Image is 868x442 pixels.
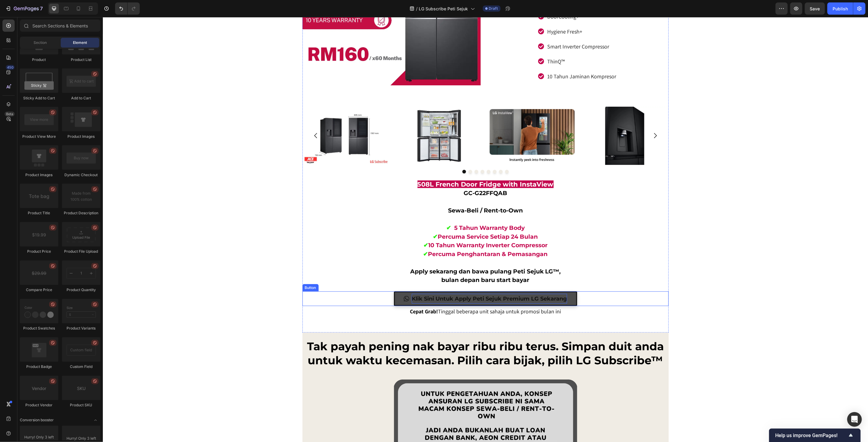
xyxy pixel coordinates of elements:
button: Dot [372,153,375,156]
strong: Cepat Grab! [307,291,335,298]
p: bulan depan baru start bayar [200,259,565,268]
button: Dot [384,153,388,156]
p: Klik Sini Untuk Apply Peti Sejuk Premium LG Sekarang [309,277,464,287]
div: Product View More [20,134,58,139]
div: Compare Price [20,287,58,293]
span: Save [810,6,820,11]
div: Product Variants [62,326,100,331]
div: Product File Upload [62,249,100,255]
div: Product Description [62,211,100,216]
p: Tinggal beberapa unit sahaja untuk promosi bulan ini [200,290,565,299]
div: Product SKU [62,403,100,408]
button: Dot [366,153,369,156]
h2: Tak payah pening nak bayar ribu ribu terus. Simpan duit anda untuk waktu kecemasan. Pilih cara bi... [200,322,566,351]
iframe: Design area [103,17,868,442]
button: Dot [390,153,394,156]
strong: Percuma Service Setiap 24 Bulan [335,216,435,223]
img: gempages_486412460778062769-cf411868-bd12-440e-8013-f108d31ea20d.webp [200,90,288,148]
span: Draft [489,6,498,11]
button: 7 [2,2,45,15]
span: Conversion booster [20,418,54,423]
button: Carousel Next Arrow [544,110,561,127]
div: Button [201,268,215,273]
button: Dot [402,153,406,156]
strong: Percuma Penghantaran & Pemasangan [325,233,445,241]
div: Product [20,57,58,62]
div: Product Vendor [20,403,58,408]
div: Custom Field [62,364,100,370]
button: Show survey - Help us improve GemPages! [775,432,855,439]
strong: ✔ [320,233,325,241]
div: Product Images [20,172,58,178]
img: gempages_486412460778062769-56c5e448-fef1-4ec0-b705-668a87bc6fa9.webp [478,90,566,148]
span: Help us improve GemPages! [775,433,847,438]
p: GC-G22FFQAB [200,172,565,181]
span: Element [73,40,87,45]
button: Dot [396,153,400,156]
div: Product Badge [20,364,58,370]
button: Publish [827,2,853,15]
img: gempages_486412460778062769-211f24c2-6055-48d9-88e2-f69b3b82d8d3.webp [385,90,473,148]
div: Product Images [62,134,100,139]
strong: 10 Tahun Warranty Inverter Compressor [325,225,445,232]
div: 450 [6,65,15,70]
button: Dot [378,153,382,156]
span: Section [34,40,47,45]
div: Product Price [20,249,58,255]
span: / [416,5,418,12]
div: Publish [833,5,848,12]
p: 10 Tahun Jaminan Kompresor [445,55,517,63]
strong: ✔ [320,225,325,232]
p: 7 [40,5,43,12]
div: Sticky Add to Cart [20,95,58,101]
div: Open Intercom Messenger [847,412,862,427]
div: Dynamic Checkout [62,172,100,178]
p: Apply sekarang dan bawa pulang Peti Sejuk LG™, [200,250,565,259]
div: Product Swatches [20,326,58,331]
p: Smart Inverter Compressor [445,25,517,34]
div: Add to Cart [62,95,100,101]
div: Undo/Redo [115,2,140,15]
span: Toggle open [91,415,100,425]
strong: ✔ [330,216,335,223]
span: 508L French Door Fridge with InstaView [315,163,451,171]
p: Sewa-Beli / Rent-to-Own [200,189,565,198]
a: Klik Sini Untuk Apply Peti Sejuk Premium LG Sekarang [291,274,474,289]
button: Carousel Back Arrow [204,110,222,127]
div: Beta [5,112,15,116]
img: gempages_486412460778062769-7e22514e-468b-4691-9803-57b3083f4284.webp [292,90,380,148]
div: Product Quantity [62,287,100,293]
span: LG Subscribe Peti Sejuk [419,5,468,12]
strong: ✔ [343,207,348,214]
p: ThinQ™ [445,40,517,48]
strong: 5 Tahun Warranty Body [351,207,422,214]
input: Search Sections & Elements [20,20,100,32]
button: Dot [360,153,363,156]
button: Save [805,2,825,15]
div: Product Title [20,211,58,216]
div: Product List [62,57,100,62]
